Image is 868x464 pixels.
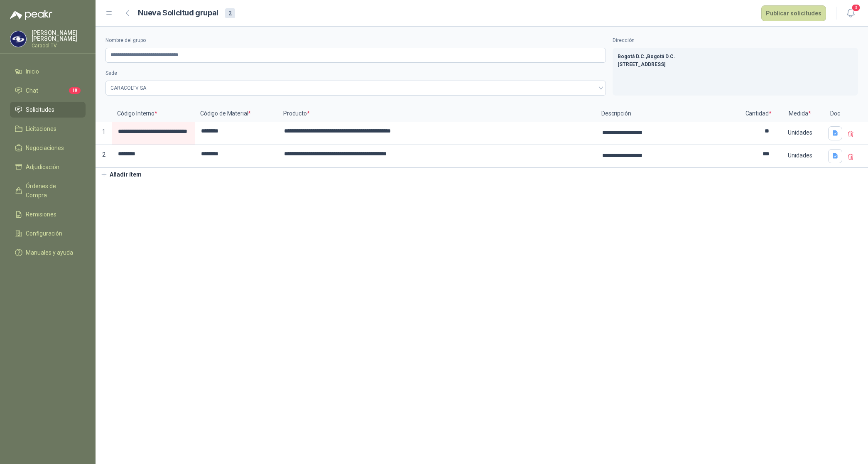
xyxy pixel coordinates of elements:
p: Descripción [596,106,742,122]
p: 2 [96,145,112,168]
span: 3 [851,4,861,12]
p: [STREET_ADDRESS] [618,61,853,69]
p: Cantidad [742,106,775,122]
span: Adjudicación [26,162,59,172]
a: Configuración [10,226,86,241]
span: Remisiones [26,210,56,219]
p: Caracol TV [32,43,86,48]
a: Órdenes de Compra [10,178,86,203]
p: Medida [775,106,825,122]
span: 10 [69,87,81,94]
p: 1 [96,122,112,145]
span: Manuales y ayuda [26,248,73,257]
a: Chat10 [10,83,86,98]
a: Negociaciones [10,140,86,156]
p: Doc [825,106,846,122]
p: [PERSON_NAME] [PERSON_NAME] [32,30,86,42]
label: Nombre del grupo [105,37,606,44]
a: Manuales y ayuda [10,245,86,260]
p: Código Interno [112,106,195,122]
button: 3 [843,6,858,21]
span: Inicio [26,67,39,76]
p: Bogotá D.C. , Bogotá D.C. [618,53,853,61]
a: Remisiones [10,206,86,222]
label: Dirección [613,37,858,44]
a: Solicitudes [10,102,86,118]
div: 2 [225,8,235,18]
a: Inicio [10,64,86,79]
button: Publicar solicitudes [761,5,826,21]
button: Añadir ítem [96,168,147,182]
label: Sede [105,69,606,77]
p: Producto [278,106,596,122]
span: Licitaciones [26,124,56,133]
h2: Nueva Solicitud grupal [138,7,218,19]
a: Adjudicación [10,159,86,175]
span: CARACOLTV SA [110,82,601,94]
span: Órdenes de Compra [26,182,78,200]
div: Unidades [776,123,824,142]
div: Unidades [776,146,824,165]
img: Logo peakr [10,10,52,20]
img: Company Logo [10,31,26,47]
p: Código de Material [195,106,278,122]
span: Chat [26,86,38,95]
a: Licitaciones [10,121,86,137]
span: Negociaciones [26,143,64,152]
span: Configuración [26,229,62,238]
span: Solicitudes [26,105,54,114]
